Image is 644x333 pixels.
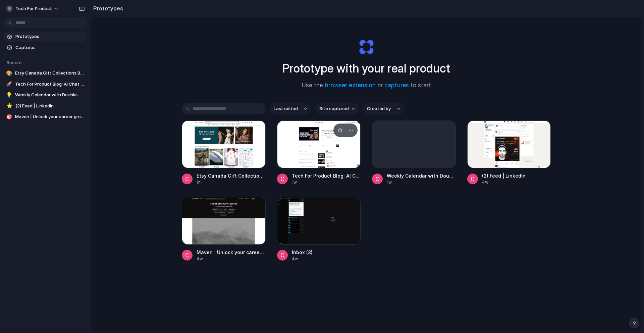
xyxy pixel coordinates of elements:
[3,43,87,53] a: Captures
[325,82,376,89] a: browser extension
[467,121,551,185] a: (2) Feed | LinkedIn(2) Feed | LinkedIn4w
[372,121,456,185] a: Weekly Calendar with Double-Booking Alert1w
[3,79,87,89] a: 🚀Tech For Product Blog: AI Chat Integration
[292,249,361,256] span: Inbox (3)
[482,179,551,185] div: 4w
[3,3,62,14] button: Tech for Product
[15,81,85,88] span: Tech For Product Blog: AI Chat Integration
[3,68,87,78] a: 🎨Etsy Canada Gift Collections Badge
[15,113,85,120] span: Maven | Unlock your career growth
[91,4,123,12] h2: Prototypes
[6,92,12,98] div: 💡
[6,70,12,77] div: 🎨
[302,81,431,90] span: Use the or to start
[3,90,87,100] a: 💡Weekly Calendar with Double-Booking Alert
[6,113,12,120] div: 🎯
[15,103,85,109] span: (2) Feed | LinkedIn
[384,82,409,89] a: captures
[277,121,361,185] a: Tech For Product Blog: AI Chat IntegrationTech For Product Blog: AI Chat Integration1w
[6,81,12,88] div: 🚀
[3,101,87,111] a: ⭐(2) Feed | LinkedIn
[277,197,361,261] a: Inbox (3)Inbox (3)4w
[197,172,266,179] span: Etsy Canada Gift Collections Badge
[15,44,85,51] span: Captures
[15,5,52,12] span: Tech for Product
[197,179,266,185] div: 1h
[292,256,361,262] div: 4w
[3,112,87,122] a: 🎯Maven | Unlock your career growth
[15,70,85,77] span: Etsy Canada Gift Collections Badge
[482,172,551,179] span: (2) Feed | LinkedIn
[270,103,311,114] button: Last edited
[367,105,391,112] span: Created by
[182,197,266,261] a: Maven | Unlock your career growthMaven | Unlock your career growth4w
[3,32,87,42] a: Prototypes
[15,92,85,98] span: Weekly Calendar with Double-Booking Alert
[197,256,266,262] div: 4w
[387,179,456,185] div: 1w
[282,59,450,77] h1: Prototype with your real product
[274,105,298,112] span: Last edited
[7,60,22,65] span: Recent
[319,105,349,112] span: Site captured
[6,103,13,109] div: ⭐
[363,103,405,114] button: Created by
[292,172,361,179] span: Tech For Product Blog: AI Chat Integration
[182,121,266,185] a: Etsy Canada Gift Collections BadgeEtsy Canada Gift Collections Badge1h
[292,179,361,185] div: 1w
[197,249,266,256] span: Maven | Unlock your career growth
[15,33,85,40] span: Prototypes
[387,172,456,179] span: Weekly Calendar with Double-Booking Alert
[315,103,359,114] button: Site captured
